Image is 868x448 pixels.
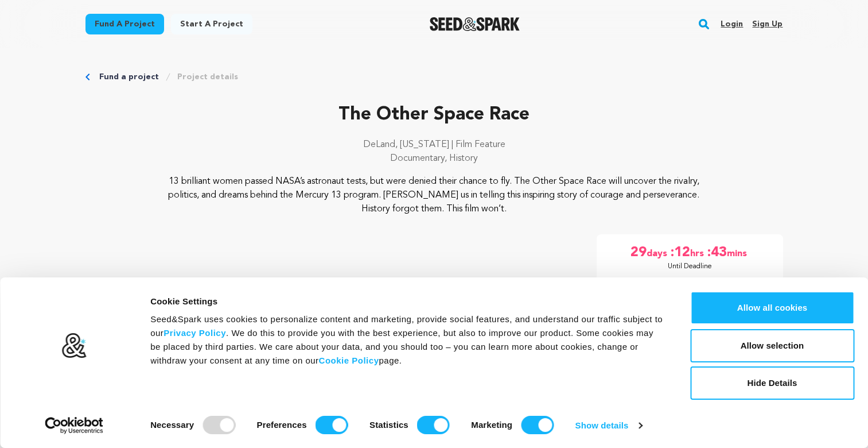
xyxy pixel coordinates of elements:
[706,244,727,262] span: :43
[471,420,512,430] strong: Marketing
[85,71,783,83] div: Breadcrumb
[319,356,379,365] a: Cookie Policy
[85,101,783,129] p: The Other Space Race
[690,244,706,262] span: hrs
[752,15,783,33] a: Sign up
[690,329,854,362] button: Allow selection
[85,138,783,152] p: DeLand, [US_STATE] | Film Feature
[177,71,238,83] a: Project details
[85,152,783,165] p: Documentary, History
[690,366,854,400] button: Hide Details
[690,291,854,325] button: Allow all cookies
[171,14,252,34] a: Start a project
[257,420,307,430] strong: Preferences
[369,420,408,430] strong: Statistics
[24,417,124,434] a: Usercentrics Cookiebot - opens in a new window
[430,17,520,31] img: Seed&Spark Logo Dark Mode
[155,175,713,216] p: 13 brilliant women passed NASA’s astronaut tests, but were denied their chance to fly. The Other ...
[150,295,664,308] div: Cookie Settings
[99,71,159,83] a: Fund a project
[575,417,642,434] a: Show details
[727,244,749,262] span: mins
[721,15,743,33] a: Login
[85,14,164,34] a: Fund a project
[668,262,712,271] p: Until Deadline
[430,17,520,31] a: Seed&Spark Homepage
[150,411,150,412] legend: Consent Selection
[647,244,670,262] span: days
[150,312,664,368] div: Seed&Spark uses cookies to personalize content and marketing, provide social features, and unders...
[670,244,690,262] span: :12
[61,333,87,359] img: logo
[150,420,194,430] strong: Necessary
[164,328,226,338] a: Privacy Policy
[630,244,647,262] span: 29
